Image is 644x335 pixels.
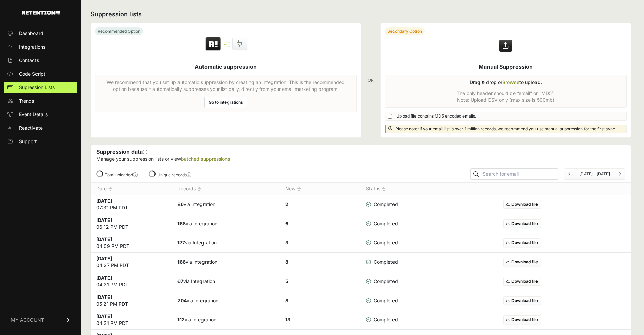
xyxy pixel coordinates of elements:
[172,195,280,214] td: via Integration
[91,9,631,19] h2: Suppression lists
[224,46,230,47] img: integration
[96,313,112,319] strong: [DATE]
[503,238,541,247] a: Download file
[91,253,172,272] td: 04:27 PM PDT
[19,111,48,118] span: Event Details
[19,44,45,50] span: Integrations
[4,96,77,106] a: Trends
[564,168,625,180] nav: Page navigation
[95,27,143,35] div: Recommended Option
[285,278,288,284] strong: 5
[19,30,43,37] span: Dashboard
[19,138,37,145] span: Support
[177,259,186,265] strong: 166
[19,84,55,91] span: Supression Lists
[91,195,172,214] td: 07:31 PM PDT
[11,317,44,324] span: MY ACCOUNT
[366,220,398,227] span: Completed
[4,310,77,330] a: MY ACCOUNT
[280,183,361,195] th: New
[177,278,183,284] strong: 67
[503,200,541,209] a: Download file
[224,44,230,45] img: integration
[396,113,476,119] span: Upload file contains MD5 encoded emails.
[366,201,398,208] span: Completed
[172,272,280,291] td: via Integration
[96,217,112,223] strong: [DATE]
[285,317,290,323] strong: 13
[4,42,77,52] a: Integrations
[96,198,112,204] strong: [DATE]
[388,114,392,119] input: Upload file contains MD5 encoded emails.
[91,214,172,233] td: 06:12 PM PDT
[361,183,415,195] th: Status
[19,57,39,64] span: Contacts
[285,298,288,303] strong: 8
[172,253,280,272] td: via Integration
[195,62,257,71] h5: Automatic suppression
[4,28,77,39] a: Dashboard
[96,294,112,300] strong: [DATE]
[368,23,374,138] div: OR
[96,236,112,242] strong: [DATE]
[204,97,247,108] a: Go to integrations
[618,171,621,176] a: Next
[91,183,172,195] th: Date
[172,233,280,253] td: via Integration
[503,258,541,266] a: Download file
[91,145,631,165] div: Suppression data
[4,123,77,133] a: Reactivate
[172,291,280,310] td: via Integration
[177,201,184,207] strong: 86
[91,272,172,291] td: 04:21 PM PDT
[91,233,172,253] td: 04:09 PM PDT
[177,317,185,323] strong: 112
[157,172,191,177] label: Unique records
[285,259,288,265] strong: 8
[297,187,301,192] img: no_sort-eaf950dc5ab64cae54d48a5578032e96f70b2ecb7d747501f34c8f2db400fb66.gif
[285,240,288,246] strong: 3
[503,219,541,228] a: Download file
[224,42,230,43] img: integration
[205,37,222,52] img: Retention
[366,259,398,265] span: Completed
[19,125,43,131] span: Reactivate
[177,221,186,226] strong: 168
[366,297,398,304] span: Completed
[177,240,185,246] strong: 177
[4,55,77,66] a: Contacts
[4,109,77,120] a: Event Details
[22,11,60,15] img: Retention.com
[503,296,541,305] a: Download file
[19,98,34,104] span: Trends
[99,79,352,93] p: We recommend that you set up automatic suppression by creating an Integration. This is the recomm...
[19,71,45,77] span: Code Script
[172,214,280,233] td: via Integration
[503,315,541,324] a: Download file
[568,171,571,176] a: Previous
[366,316,398,323] span: Completed
[91,310,172,330] td: 04:31 PM PDT
[4,82,77,93] a: Supression Lists
[366,278,398,285] span: Completed
[4,69,77,79] a: Code Script
[172,310,280,330] td: via Integration
[91,291,172,310] td: 05:21 PM PDT
[177,298,187,303] strong: 204
[96,275,112,281] strong: [DATE]
[4,136,77,147] a: Support
[105,172,138,177] label: Total uploaded
[285,201,288,207] strong: 2
[285,221,288,226] strong: 6
[503,277,541,286] a: Download file
[181,156,230,162] a: batched suppressions
[96,256,112,261] strong: [DATE]
[172,183,280,195] th: Records
[109,187,112,192] img: no_sort-eaf950dc5ab64cae54d48a5578032e96f70b2ecb7d747501f34c8f2db400fb66.gif
[481,169,558,179] input: Search for email
[382,187,386,192] img: no_sort-eaf950dc5ab64cae54d48a5578032e96f70b2ecb7d747501f34c8f2db400fb66.gif
[575,171,614,177] li: [DATE] - [DATE]
[96,156,625,162] p: Manage your suppression lists or view
[197,187,201,192] img: no_sort-eaf950dc5ab64cae54d48a5578032e96f70b2ecb7d747501f34c8f2db400fb66.gif
[366,239,398,246] span: Completed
